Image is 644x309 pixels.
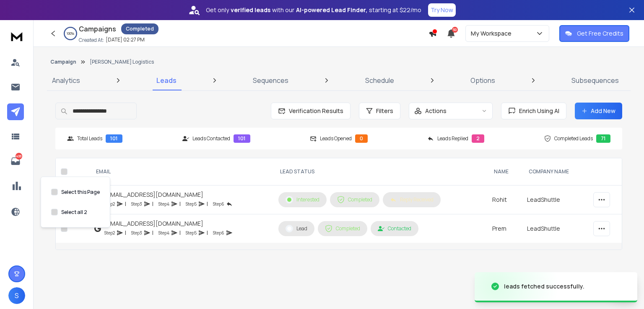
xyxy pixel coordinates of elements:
[325,225,360,232] div: Completed
[437,135,468,142] p: Leads Replied
[104,219,233,228] div: [EMAIL_ADDRESS][DOMAIN_NAME]
[376,107,393,115] span: Filters
[186,200,197,208] p: Step 5
[359,103,400,119] button: Filters
[121,23,158,34] div: Completed
[516,107,559,115] span: Enrich Using AI
[471,29,515,38] p: My Workspace
[67,31,74,36] p: 100 %
[192,135,230,142] p: Leads Contacted
[89,158,273,185] th: EMAIL
[8,287,25,304] button: S
[213,200,224,208] p: Step 6
[571,75,619,85] p: Subsequences
[472,134,484,143] div: 2
[7,153,24,170] a: 408
[158,229,169,237] p: Step 4
[207,200,208,208] p: |
[234,134,250,143] div: 101
[158,200,169,208] p: Step 4
[16,153,22,160] p: 408
[156,75,177,85] p: Leads
[431,6,453,14] p: Try Now
[596,134,610,143] div: 71
[186,229,197,237] p: Step 5
[125,200,126,208] p: |
[425,107,447,115] p: Actions
[179,229,181,237] p: |
[106,36,145,43] p: [DATE] 02:27 PM
[390,196,434,203] div: Reply Received
[90,59,154,65] p: [PERSON_NAME] Logistics
[296,6,367,14] strong: AI-powered Lead Finder,
[271,103,351,119] button: Verification Results
[125,229,126,237] p: |
[337,196,372,203] div: Completed
[79,24,116,34] h1: Campaigns
[522,185,589,214] td: LeadShuttle
[355,134,368,143] div: 0
[501,103,566,119] button: Enrich Using AI
[575,103,622,119] button: Add New
[151,70,182,90] a: Leads
[206,6,421,14] p: Get only with our starting at $22/mo
[104,229,115,237] p: Step 2
[47,70,85,90] a: Analytics
[360,70,399,90] a: Schedule
[104,191,233,199] div: [EMAIL_ADDRESS][DOMAIN_NAME]
[152,229,153,237] p: |
[273,158,487,185] th: LEAD STATUS
[106,134,122,143] div: 101
[554,135,593,142] p: Completed Leads
[365,75,394,85] p: Schedule
[207,229,208,237] p: |
[452,27,458,33] span: 50
[61,189,100,196] label: Select this Page
[487,185,522,214] td: Rohit
[487,214,522,243] td: Prem
[470,75,495,85] p: Options
[131,229,142,237] p: Step 3
[522,214,589,243] td: LeadShuttle
[487,158,522,185] th: NAME
[286,196,319,203] div: Interested
[378,225,411,232] div: Contacted
[248,70,293,90] a: Sequences
[522,158,589,185] th: Company Name
[152,200,153,208] p: |
[61,209,87,216] label: Select all 2
[79,37,104,44] p: Created At:
[286,225,307,232] div: Lead
[320,135,352,142] p: Leads Opened
[52,75,80,85] p: Analytics
[213,229,224,237] p: Step 6
[286,107,343,115] span: Verification Results
[577,29,623,38] p: Get Free Credits
[428,3,456,17] button: Try Now
[131,200,142,208] p: Step 3
[465,70,500,90] a: Options
[566,70,624,90] a: Subsequences
[77,135,102,142] p: Total Leads
[50,59,76,65] button: Campaign
[559,25,629,42] button: Get Free Credits
[253,75,288,85] p: Sequences
[8,28,25,44] img: logo
[179,200,181,208] p: |
[504,282,584,291] div: leads fetched successfully.
[231,6,270,14] strong: verified leads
